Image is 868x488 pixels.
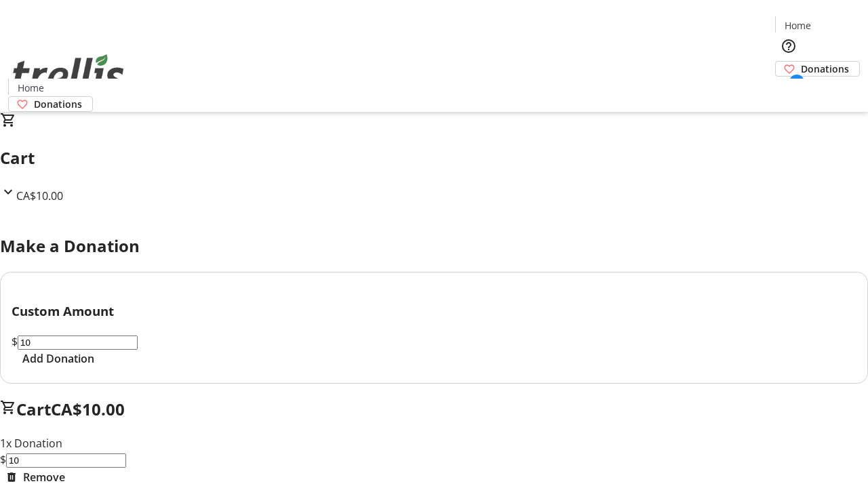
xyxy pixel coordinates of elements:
span: CA$10.00 [16,188,63,203]
a: Donations [8,96,93,112]
span: CA$10.00 [51,398,125,420]
span: Donations [34,97,82,111]
span: Home [18,81,44,95]
span: Home [785,18,811,33]
a: Home [9,81,52,95]
span: Remove [23,469,65,485]
input: Donation Amount [18,335,138,350]
input: Donation Amount [6,453,126,468]
button: Help [775,33,802,60]
img: Orient E2E Organization fhlrt2G9Lx's Logo [8,39,129,107]
button: Add Donation [12,350,105,367]
h3: Custom Amount [12,302,856,321]
span: $ [12,334,18,349]
a: Donations [775,61,860,77]
span: Donations [801,62,849,76]
span: Add Donation [22,350,94,367]
a: Home [776,18,819,33]
button: Cart [775,77,802,104]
